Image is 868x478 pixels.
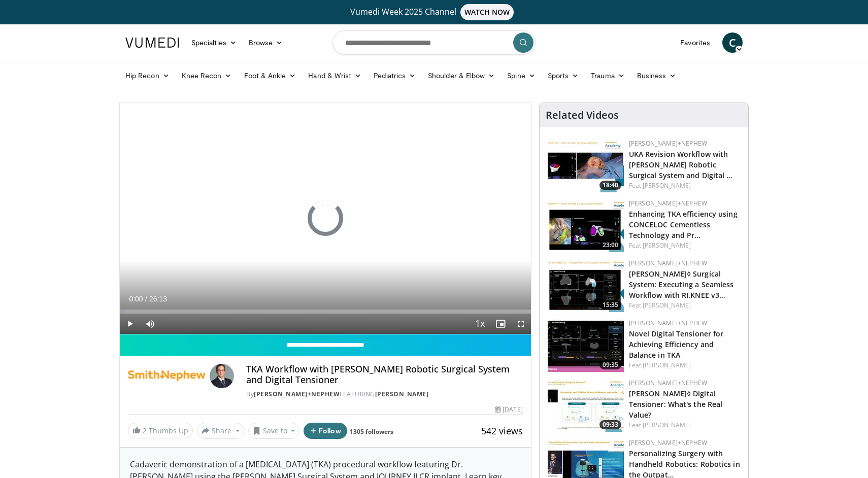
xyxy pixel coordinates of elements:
a: Spine [501,65,541,86]
span: 23:00 [599,241,621,250]
h4: TKA Workflow with [PERSON_NAME] Robotic Surgical System and Digital Tensioner [246,364,522,386]
div: [DATE] [495,405,522,414]
a: [PERSON_NAME] [643,301,691,310]
a: 09:35 [548,319,624,372]
a: [PERSON_NAME]+Nephew [629,319,707,327]
a: [PERSON_NAME]+Nephew [629,259,707,267]
a: Business [631,65,683,86]
a: [PERSON_NAME]+Nephew [254,390,340,398]
a: Shoulder & Elbow [422,65,501,86]
a: Trauma [585,65,631,86]
span: 09:35 [599,360,621,369]
a: Pediatrics [368,65,422,86]
a: 2 Thumbs Up [128,423,193,438]
div: Feat. [629,301,740,310]
span: 542 views [481,425,523,437]
div: Feat. [629,181,740,190]
a: [PERSON_NAME] [375,390,429,398]
a: [PERSON_NAME] [643,181,691,190]
span: 18:40 [599,181,621,190]
video-js: Video Player [120,103,531,334]
a: [PERSON_NAME] [643,421,691,429]
img: 72f8c4c6-2ed0-4097-a262-5c97cbbe0685.150x105_q85_crop-smart_upscale.jpg [548,379,624,432]
button: Playback Rate [470,314,490,334]
a: C [722,32,743,53]
a: [PERSON_NAME]+Nephew [629,139,707,148]
span: 15:35 [599,300,621,310]
a: UKA Revision Workflow with [PERSON_NAME] Robotic Surgical System and Digital … [629,149,733,180]
button: Share [197,423,244,439]
a: Knee Recon [176,65,238,86]
a: Specialties [185,32,243,53]
a: Foot & Ankle [238,65,303,86]
a: [PERSON_NAME] [643,241,691,250]
button: Mute [140,314,160,334]
div: Feat. [629,421,740,430]
span: 2 [143,426,147,435]
input: Search topics, interventions [332,30,536,55]
button: Fullscreen [511,314,531,334]
button: Enable picture-in-picture mode [490,314,511,334]
span: 0:00 [129,295,143,303]
div: By FEATURING [246,390,522,399]
img: 6906a9b6-27f2-4396-b1b2-551f54defe1e.150x105_q85_crop-smart_upscale.jpg [548,319,624,372]
a: Browse [243,32,289,53]
a: 09:33 [548,379,624,432]
span: / [145,295,147,303]
a: [PERSON_NAME]+Nephew [629,379,707,387]
a: Novel Digital Tensioner for Achieving Efficiency and Balance in TKA [629,329,724,360]
a: 1305 followers [350,427,393,436]
button: Play [120,314,140,334]
a: Sports [542,65,585,86]
img: Smith+Nephew [128,364,206,388]
img: 02205603-5ba6-4c11-9b25-5721b1ef82fa.150x105_q85_crop-smart_upscale.jpg [548,139,624,192]
a: Vumedi Week 2025 ChannelWATCH NOW [127,4,741,20]
a: [PERSON_NAME]+Nephew [629,438,707,447]
span: 26:13 [149,295,167,303]
span: WATCH NOW [460,4,514,20]
a: Hand & Wrist [302,65,368,86]
a: [PERSON_NAME]+Nephew [629,199,707,208]
a: Favorites [674,32,716,53]
a: 15:35 [548,259,624,312]
img: cad15a82-7a4e-4d99-8f10-ac9ee335d8e8.150x105_q85_crop-smart_upscale.jpg [548,199,624,252]
img: Avatar [210,364,234,388]
div: Feat. [629,361,740,370]
button: Save to [248,423,300,439]
a: Enhancing TKA efficiency using CONCELOC Cementless Technology and Pr… [629,209,738,240]
h4: Related Videos [546,109,619,121]
button: Follow [304,423,347,439]
img: 50c97ff3-26b0-43aa-adeb-5f1249a916fc.150x105_q85_crop-smart_upscale.jpg [548,259,624,312]
a: [PERSON_NAME]◊ Digital Tensioner: What's the Real Value? [629,389,723,420]
img: VuMedi Logo [125,38,179,48]
div: Feat. [629,241,740,250]
a: 23:00 [548,199,624,252]
span: 09:33 [599,420,621,429]
div: Progress Bar [120,310,531,314]
a: [PERSON_NAME]◊ Surgical System: Executing a Seamless Workflow with RI.KNEE v3… [629,269,734,300]
a: 18:40 [548,139,624,192]
a: [PERSON_NAME] [643,361,691,369]
a: Hip Recon [119,65,176,86]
